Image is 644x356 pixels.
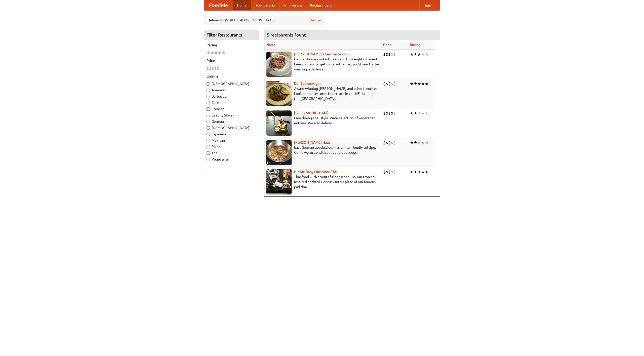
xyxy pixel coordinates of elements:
li: $ [383,52,386,57]
p: Fine dining Thai-style. Wide selection of vegetarian entrées. We also deliver. [266,115,379,126]
li: ★ [414,169,417,175]
li: ★ [421,52,425,57]
li: $ [209,66,212,71]
li: ★ [417,169,421,175]
input: [DEMOGRAPHIC_DATA] [207,126,210,130]
li: ★ [421,140,425,145]
label: [DEMOGRAPHIC_DATA] [207,81,256,86]
h5: Rating [207,43,256,48]
li: $ [386,81,388,87]
li: $ [207,66,209,71]
p: Award-winning [PERSON_NAME] and other favorites. Look for our restored food truck in the NE corne... [266,86,379,101]
li: ★ [414,81,417,87]
label: Pizza [207,144,256,149]
li: ★ [421,169,425,175]
li: ★ [425,52,429,57]
li: $ [388,52,391,57]
input: Pizza [207,145,210,148]
label: German [207,119,256,124]
li: ★ [414,110,417,116]
li: $ [386,52,388,57]
li: $ [391,52,393,57]
li: ★ [425,140,429,145]
div: Deliver to: [STREET_ADDRESS][US_STATE] [204,16,325,25]
li: $ [393,110,396,116]
img: babythai.jpg [266,169,292,194]
input: Vegetarian [207,158,210,161]
li: ★ [425,110,429,116]
li: ★ [214,50,218,56]
h5: Cuisine [207,74,256,79]
li: $ [388,169,391,175]
li: $ [217,66,219,71]
li: $ [388,140,391,145]
p: German home-cooked meals and fifty-eight different beers on tap. To get more authentic, you'd nee... [266,57,379,72]
img: satay.jpg [266,110,292,136]
li: ★ [210,50,214,56]
input: Czech / Slovak [207,114,210,117]
p: East German specialties, in a family-friendly setting. Come warm up with our delicious soups. [266,145,379,155]
li: ★ [417,81,421,87]
label: Japanese [207,132,256,137]
img: speisewagen.jpg [266,81,292,106]
li: $ [393,81,396,87]
li: ★ [410,169,414,175]
p: Thai food with a youthful bar scene. Try our tropical inspired cocktails, or tuck into a plate of... [266,174,379,189]
li: ★ [414,52,417,57]
b: [PERSON_NAME]'s German Saloon [294,52,348,56]
a: Who we are [279,0,306,10]
h4: Filter Restaurants [204,30,259,40]
li: $ [383,140,386,145]
li: $ [391,110,393,116]
input: Barbecue [207,95,210,98]
input: Chinese [207,107,210,111]
li: $ [391,140,393,145]
li: $ [386,169,388,175]
input: American [207,89,210,92]
input: Thai [207,151,210,155]
a: Help [419,0,435,10]
li: $ [212,66,214,71]
li: ★ [222,50,225,56]
li: ★ [218,50,222,56]
input: Mexican [207,139,210,142]
input: Cafe [207,101,210,104]
label: Mexican [207,138,256,143]
label: Barbecue [207,94,256,99]
a: [PERSON_NAME] Haus [294,140,330,144]
a: How it works [251,0,279,10]
img: esthers.jpg [266,52,292,77]
label: Czech / Slovak [207,113,256,118]
ng-pluralize: 5 restaurants found! [267,32,308,37]
input: German [207,120,210,123]
a: Rating [410,43,420,47]
a: FoodMe [204,0,233,10]
a: Der Speisewagen [294,82,321,86]
li: ★ [207,50,210,56]
li: ★ [410,81,414,87]
li: ★ [417,140,421,145]
li: ★ [417,110,421,116]
a: Recipe videos [306,0,336,10]
li: $ [388,110,391,116]
li: $ [393,169,396,175]
li: $ [383,169,386,175]
label: [DEMOGRAPHIC_DATA] [207,125,256,130]
li: ★ [421,81,425,87]
li: $ [386,140,388,145]
label: Cafe [207,100,256,105]
li: $ [383,81,386,87]
a: [GEOGRAPHIC_DATA] [294,111,329,115]
li: ★ [421,110,425,116]
h5: Price [207,58,256,63]
li: $ [214,66,217,71]
b: Hit Me Baby One More Thai [294,170,338,174]
a: Change [309,18,321,23]
input: [DEMOGRAPHIC_DATA] [207,82,210,86]
li: $ [391,81,393,87]
label: Thai [207,150,256,155]
li: $ [383,110,386,116]
li: $ [393,140,396,145]
input: Japanese [207,133,210,136]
